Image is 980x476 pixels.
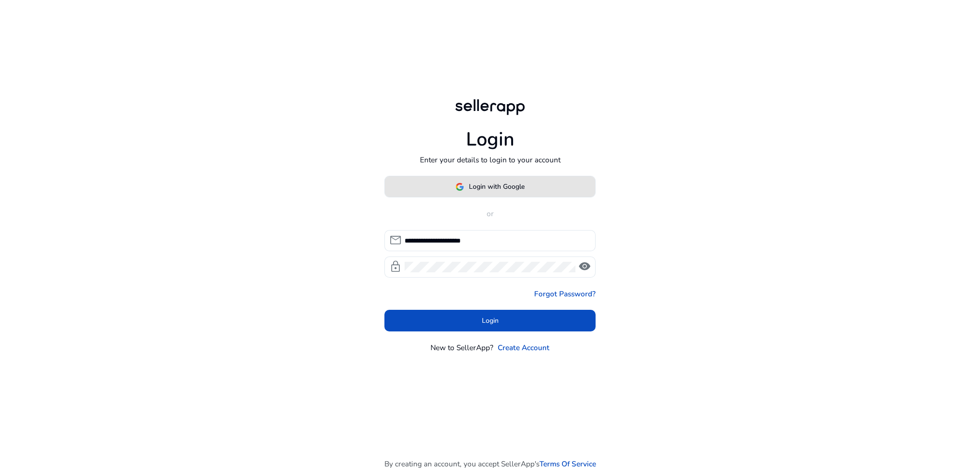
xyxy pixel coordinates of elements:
[498,342,550,353] a: Create Account
[455,183,464,191] img: google-logo.svg
[384,176,596,197] button: Login with Google
[389,234,402,246] span: mail
[466,128,514,151] h1: Login
[482,316,499,326] span: Login
[384,208,596,219] p: or
[578,260,591,273] span: visibility
[430,342,493,353] p: New to SellerApp?
[469,182,525,192] span: Login with Google
[384,310,596,331] button: Login
[534,288,596,299] a: Forgot Password?
[539,458,596,469] a: Terms Of Service
[420,154,561,165] p: Enter your details to login to your account
[389,260,402,273] span: lock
